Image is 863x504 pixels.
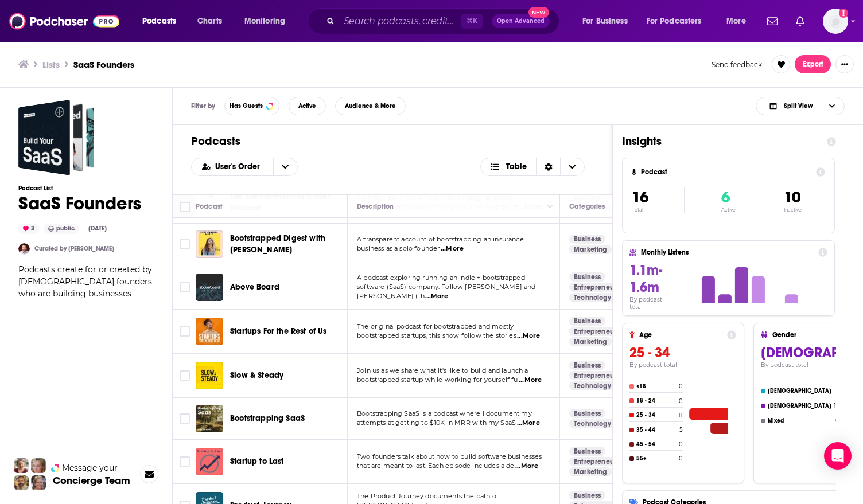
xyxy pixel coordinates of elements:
[224,97,279,115] button: Has Guests
[339,12,461,30] input: Search podcasts, credits, & more...
[574,12,642,30] button: open menu
[196,405,223,432] a: Bootstrapping SaaS
[180,370,190,381] span: Toggle select row
[9,10,119,32] a: Podchaser - Follow, Share and Rate Podcasts
[18,264,152,299] span: Podcasts create for or created by [DEMOGRAPHIC_DATA] founders who are building businesses
[679,455,683,462] h4: 0
[721,207,736,213] p: Active
[569,409,605,418] a: Business
[629,361,736,369] h4: By podcast total
[839,9,848,18] svg: Add a profile image
[492,14,550,28] button: Open AdvancedNew
[425,292,448,301] span: ...More
[357,274,525,282] span: A podcast exploring running an indie + bootstrapped
[180,239,190,249] span: Toggle select row
[230,282,279,293] a: Above Board
[636,427,677,433] h4: 35 - 44
[569,327,621,336] a: Entrepreneur
[497,18,545,24] span: Open Advanced
[784,103,813,109] span: Split View
[18,192,154,214] h1: SaaS Founders
[441,244,464,253] span: ...More
[784,187,800,207] span: 10
[180,456,190,467] span: Toggle select row
[196,318,223,345] a: Startups For the Rest of Us
[357,200,394,213] div: Description
[236,12,300,30] button: open menu
[196,200,223,213] div: Podcast
[357,376,518,384] span: bootstrapped startup while working for yourself fu
[636,383,677,390] h4: <18
[230,370,283,380] span: Slow & Steady
[756,97,845,115] button: Choose View
[230,326,327,337] a: Startups For the Rest of Us
[569,381,616,390] a: Technology
[835,55,854,73] button: Show More Button
[784,207,802,213] p: Inactive
[834,402,839,409] h4: 15
[517,331,540,341] span: ...More
[62,462,118,474] span: Message your
[569,491,605,500] a: Business
[196,362,223,389] a: Slow & Steady
[679,426,683,433] h4: 5
[44,224,79,234] div: public
[622,134,818,149] h1: Insights
[42,59,60,70] a: Lists
[791,11,809,31] a: Show notifications dropdown
[318,8,570,34] div: Search podcasts, credits, & more...
[215,163,264,171] span: User's Order
[196,448,223,475] a: Startup to Last
[569,283,621,292] a: Entrepreneur
[569,457,621,466] a: Entrepreneur
[824,442,852,470] div: Open Intercom Messenger
[230,413,305,424] a: Bootstrapping SaaS
[543,200,557,213] button: Column Actions
[18,243,30,255] a: schoon
[357,419,516,427] span: attempts at getting to $10K in MRR with my SaaS
[536,158,560,175] div: Sort Direction
[191,102,215,110] h3: Filter by
[31,475,46,490] img: Barbara Profile
[636,397,677,404] h4: 18 - 24
[506,163,527,171] span: Table
[357,452,542,460] span: Two founders talk about how to build software businesses
[582,13,628,29] span: For Business
[357,235,524,243] span: A transparent account of bootstrapping an insurance
[345,103,396,109] span: Audience & More
[636,412,676,419] h4: 25 - 34
[632,207,684,213] p: Total
[835,417,839,424] h4: 0
[461,14,483,29] span: ⌘ K
[18,100,94,175] span: SaaS Founders
[569,337,612,346] a: Marketing
[768,403,831,409] h4: [DEMOGRAPHIC_DATA]
[639,331,722,339] h4: Age
[357,283,535,300] span: software (SaaS) company. Follow [PERSON_NAME] and [PERSON_NAME] (th
[629,296,677,311] h4: By podcast total
[196,230,223,258] img: Bootstrapped Digest with Ashley Baxter
[823,9,848,34] span: Logged in as megcassidy
[244,13,285,29] span: Monitoring
[679,397,683,405] h4: 0
[192,163,273,171] button: open menu
[191,158,298,176] h2: Choose List sort
[569,371,621,380] a: Entrepreneur
[14,475,29,490] img: Jon Profile
[763,11,782,31] a: Show notifications dropdown
[569,235,605,244] a: Business
[480,158,585,176] button: Choose View
[678,412,683,419] h4: 11
[230,103,263,109] span: Has Guests
[517,419,540,428] span: ...More
[721,187,730,207] span: 6
[569,200,605,213] div: Categories
[569,361,605,370] a: Business
[357,366,528,374] span: Join us as we share what it's like to build and launch a
[636,455,677,462] h4: 55+
[795,55,831,73] button: Export
[647,13,702,29] span: For Podcasters
[629,261,662,296] span: 1.1m-1.6m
